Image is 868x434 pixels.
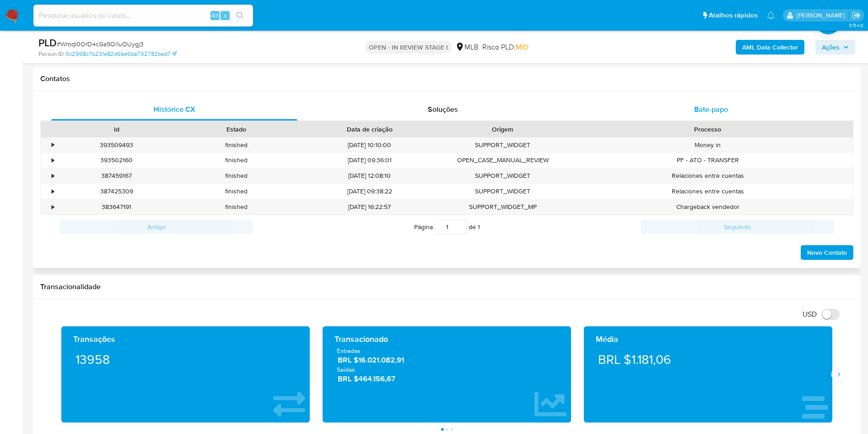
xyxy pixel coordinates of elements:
[177,153,297,168] div: finished
[297,168,443,183] div: [DATE] 12:08:10
[443,199,563,214] div: SUPPORT_WIDGET_MP
[38,50,64,58] b: Person ID
[177,184,297,199] div: finished
[455,42,479,52] div: MLB
[211,11,219,20] span: Alt
[52,203,54,211] div: •
[563,168,853,183] div: Relaciones entre cuentas
[177,137,297,153] div: finished
[449,125,556,134] div: Origem
[177,168,297,183] div: finished
[694,104,728,115] span: Bate-papo
[303,125,437,134] div: Data de criação
[563,199,853,214] div: Chargeback vendedor
[154,104,195,115] span: Histórico CX
[57,168,177,183] div: 387459167
[33,10,253,22] input: Pesquise usuários ou casos...
[224,11,226,20] span: s
[297,153,443,168] div: [DATE] 09:36:01
[57,137,177,153] div: 393509493
[297,199,443,214] div: [DATE] 16:22:57
[52,171,54,180] div: •
[801,245,853,260] button: Novo Contato
[736,40,804,55] button: AML Data Collector
[443,153,563,168] div: OPEN_CASE_MANUAL_REVIEW
[482,42,528,52] span: Risco PLD:
[59,220,253,234] button: Antigo
[57,153,177,168] div: 393502160
[563,184,853,199] div: Relaciones entre cuentas
[40,282,853,291] h1: Transacionalidade
[807,246,847,259] span: Novo Contato
[52,187,54,196] div: •
[183,125,290,134] div: Estado
[852,11,861,20] a: Sair
[40,74,853,83] h1: Contatos
[297,184,443,199] div: [DATE] 09:38:22
[516,42,528,52] span: MID
[641,220,834,234] button: Seguindo
[849,22,863,29] span: 3.154.0
[365,41,452,54] p: OPEN - IN REVIEW STAGE I
[57,184,177,199] div: 387425309
[65,50,177,58] a: 0c2968c7b231e82d6be6ba792782bed7
[815,40,855,55] button: Ações
[57,39,144,49] span: # WroqI0OrD4cGa9Oi1uOUygj3
[57,199,177,214] div: 383647191
[177,199,297,214] div: finished
[414,220,480,234] span: Página de
[569,125,846,134] div: Processo
[52,141,54,149] div: •
[478,222,480,231] span: 1
[709,11,758,20] span: Atalhos rápidos
[797,11,848,20] p: yngrid.fernandes@mercadolivre.com
[63,125,170,134] div: Id
[443,168,563,183] div: SUPPORT_WIDGET
[767,11,775,19] a: Notificações
[822,40,840,55] span: Ações
[443,137,563,153] div: SUPPORT_WIDGET
[297,137,443,153] div: [DATE] 10:10:00
[52,156,54,165] div: •
[38,35,57,50] b: PLD
[563,153,853,168] div: PF - ATO - TRANSFER
[563,137,853,153] div: Money in
[428,104,458,115] span: Soluções
[443,184,563,199] div: SUPPORT_WIDGET
[742,40,798,55] b: AML Data Collector
[231,9,249,22] button: search-icon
